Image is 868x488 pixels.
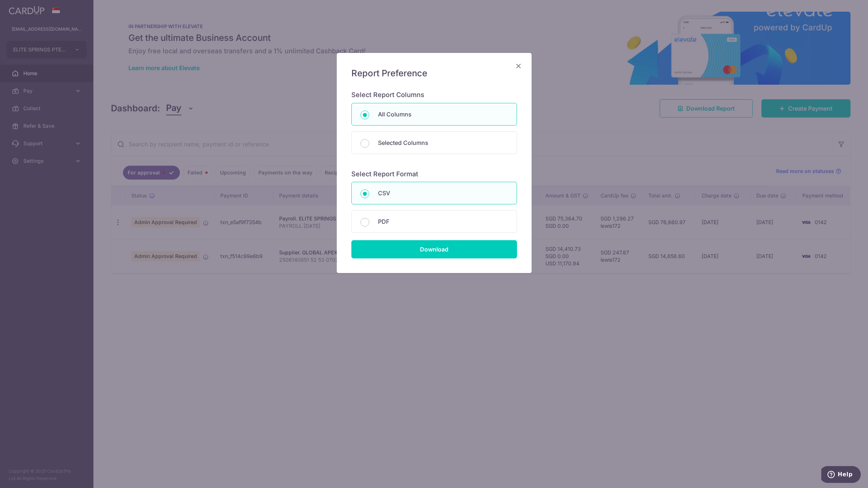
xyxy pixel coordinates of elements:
[821,466,861,484] iframe: Opens a widget where you can find more information
[16,5,31,12] span: Help
[351,68,517,79] h5: Report Preference
[514,62,523,70] button: Close
[351,170,517,178] h6: Select Report Format
[351,240,517,258] input: Download
[378,217,508,226] p: PDF
[378,138,508,147] p: Selected Columns
[378,189,508,197] p: CSV
[351,91,517,99] h6: Select Report Columns
[378,110,508,119] p: All Columns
